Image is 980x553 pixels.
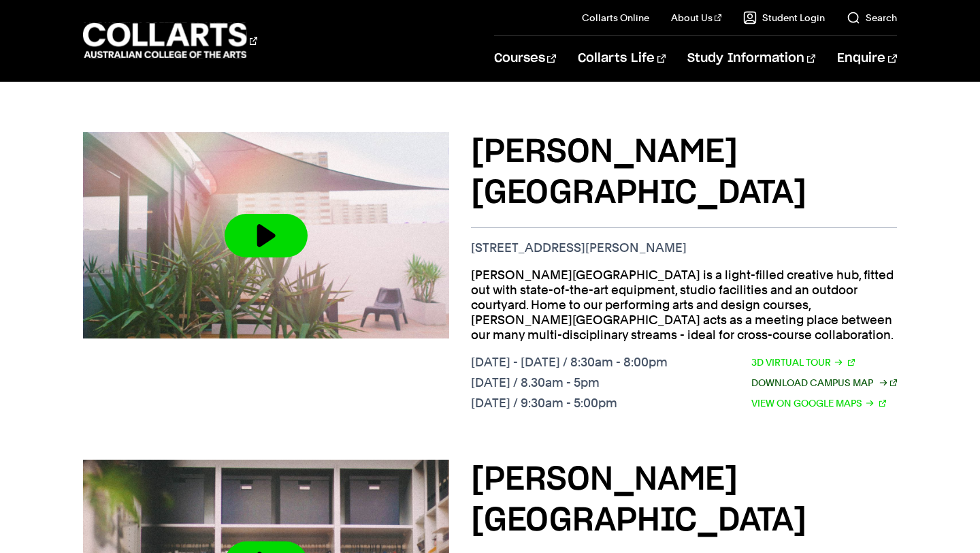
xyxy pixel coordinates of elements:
a: Student Login [743,11,825,25]
div: Go to homepage [83,21,257,60]
a: Collarts Online [582,11,649,25]
a: Search [847,11,897,25]
h3: [PERSON_NAME][GEOGRAPHIC_DATA] [471,132,896,214]
img: Video thumbnail [83,132,449,338]
a: About Us [671,11,721,25]
a: Study Information [687,36,815,81]
a: 3D Virtual Tour [751,355,855,370]
a: Enquire [837,36,896,81]
p: [DATE] - [DATE] / 8:30am - 8:00pm [471,355,668,370]
p: [DATE] / 9:30am - 5:00pm [471,396,668,411]
a: Collarts Life [578,36,666,81]
p: [PERSON_NAME][GEOGRAPHIC_DATA] is a light-filled creative hub, fitted out with state-of-the-art e... [471,268,896,343]
p: [DATE] / 8.30am - 5pm [471,375,668,390]
a: Download Campus Map [751,375,897,390]
h3: [PERSON_NAME][GEOGRAPHIC_DATA] [471,460,896,541]
a: Courses [494,36,556,81]
p: [STREET_ADDRESS][PERSON_NAME] [471,240,896,255]
a: View on Google Maps [751,396,886,411]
